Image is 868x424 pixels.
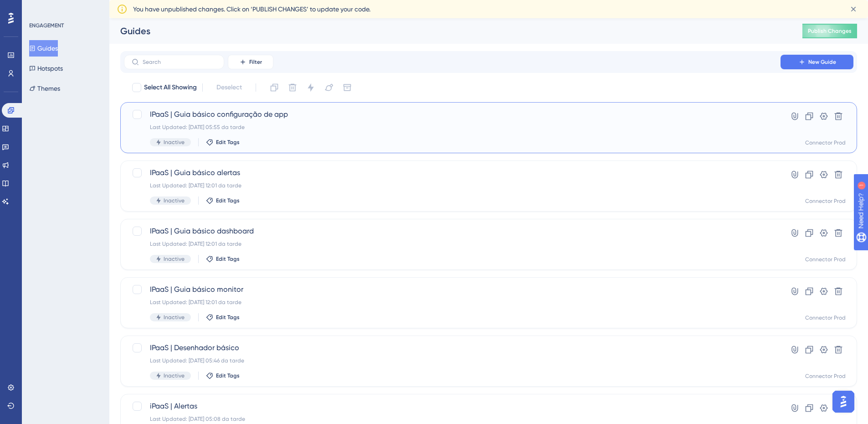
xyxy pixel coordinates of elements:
button: Themes [29,80,60,97]
button: Filter [228,55,273,69]
div: Last Updated: [DATE] 12:01 da tarde [150,240,755,248]
span: Edit Tags [216,314,240,321]
span: New Guide [808,58,836,66]
button: Edit Tags [206,372,240,379]
span: Inactive [164,139,185,146]
div: Connector Prod [805,139,846,146]
span: IPaaS | Guia básico alertas [150,167,755,178]
input: Search [143,59,216,65]
div: Last Updated: [DATE] 12:01 da tarde [150,299,755,306]
span: Filter [249,58,262,66]
span: Edit Tags [216,139,240,146]
span: Inactive [164,314,185,321]
span: iPaaS | Alertas [150,401,755,412]
span: Edit Tags [216,372,240,379]
span: IPaaS | Guia básico monitor [150,284,755,295]
div: Last Updated: [DATE] 05:08 da tarde [150,415,755,423]
div: Last Updated: [DATE] 12:01 da tarde [150,182,755,189]
span: Publish Changes [808,27,852,35]
span: Edit Tags [216,197,240,204]
div: Last Updated: [DATE] 05:55 da tarde [150,124,755,131]
button: Edit Tags [206,197,240,204]
button: Edit Tags [206,255,240,263]
button: Deselect [208,79,250,96]
div: Connector Prod [805,372,846,380]
span: Deselect [216,82,242,93]
div: Connector Prod [805,256,846,263]
button: Hotspots [29,60,63,77]
div: 1 [63,5,66,12]
span: Select All Showing [144,82,197,93]
div: Connector Prod [805,314,846,321]
div: Last Updated: [DATE] 05:46 da tarde [150,357,755,364]
span: Inactive [164,255,185,263]
button: Guides [29,40,58,57]
span: IPaaS | Guia básico dashboard [150,226,755,237]
span: Inactive [164,372,185,379]
button: Edit Tags [206,139,240,146]
button: Publish Changes [802,24,857,38]
iframe: UserGuiding AI Assistant Launcher [830,388,857,415]
span: Edit Tags [216,255,240,263]
span: IPaaS | Guia básico configuração de app [150,109,755,120]
button: New Guide [781,55,853,69]
span: IPaaS | Desenhador básico [150,342,755,353]
div: Guides [120,25,780,37]
div: ENGAGEMENT [29,22,64,29]
button: Edit Tags [206,314,240,321]
span: Inactive [164,197,185,204]
span: You have unpublished changes. Click on ‘PUBLISH CHANGES’ to update your code. [133,4,370,15]
div: Connector Prod [805,197,846,205]
span: Need Help? [21,2,57,13]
